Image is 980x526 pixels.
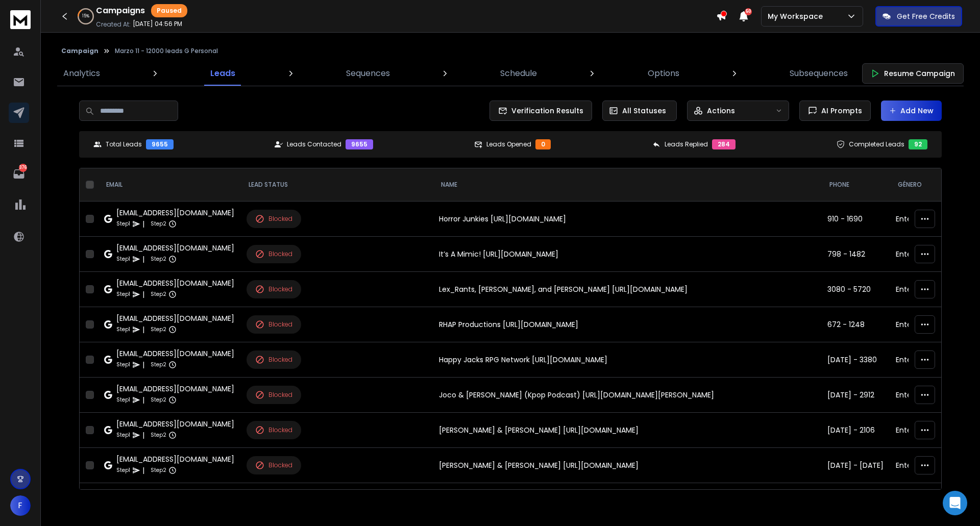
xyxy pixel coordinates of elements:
[890,448,974,483] td: Entertainment News
[133,20,182,28] p: [DATE] 04:56 PM
[116,384,234,394] div: [EMAIL_ADDRESS][DOMAIN_NAME]
[433,237,821,272] td: It’s A Mimic! [URL][DOMAIN_NAME]
[255,355,292,364] div: Blocked
[890,168,974,202] th: género
[255,285,292,294] div: Blocked
[142,395,144,405] p: |
[151,289,166,299] p: Step 2
[142,465,144,475] p: |
[151,430,166,440] p: Step 2
[821,448,890,483] td: [DATE] - [DATE]
[346,139,373,149] div: 9655
[433,342,821,378] td: Happy Jacks RPG Network [URL][DOMAIN_NAME]
[821,202,890,237] td: 910 - 1690
[116,313,234,323] div: [EMAIL_ADDRESS][DOMAIN_NAME]
[255,214,292,223] div: Blocked
[433,413,821,448] td: [PERSON_NAME] & [PERSON_NAME] [URL][DOMAIN_NAME]
[151,4,187,17] div: Paused
[433,307,821,342] td: RHAP Productions [URL][DOMAIN_NAME]
[707,106,735,116] p: Actions
[151,395,166,405] p: Step 2
[768,11,827,21] p: My Workspace
[98,168,240,202] th: EMAIL
[875,6,962,27] button: Get Free Credits
[116,243,234,253] div: [EMAIL_ADDRESS][DOMAIN_NAME]
[433,483,821,518] td: [PERSON_NAME] [URL][DOMAIN_NAME]
[142,289,144,299] p: |
[116,430,130,440] p: Step 1
[821,342,890,378] td: [DATE] - 3380
[146,139,174,149] div: 9655
[151,219,166,229] p: Step 2
[890,272,974,307] td: Entertainment News
[116,454,234,464] div: [EMAIL_ADDRESS][DOMAIN_NAME]
[890,307,974,342] td: Entertainment News
[151,254,166,264] p: Step 2
[116,254,130,264] p: Step 1
[116,419,234,429] div: [EMAIL_ADDRESS][DOMAIN_NAME]
[821,272,890,307] td: 3080 - 5720
[783,61,854,86] a: Subsequences
[142,324,144,335] p: |
[494,61,543,86] a: Schedule
[642,61,685,86] a: Options
[486,140,531,148] p: Leads Opened
[204,61,241,86] a: Leads
[745,8,752,15] span: 50
[142,430,144,440] p: |
[821,483,890,518] td: 952 - 1768
[849,140,904,148] p: Completed Leads
[116,465,130,475] p: Step 1
[9,164,29,184] a: 376
[116,395,130,405] p: Step 1
[890,378,974,413] td: Entertainment News
[799,101,871,121] button: AI Prompts
[862,63,964,84] button: Resume Campaign
[82,13,89,19] p: 15 %
[116,289,130,299] p: Step 1
[433,378,821,413] td: Joco & [PERSON_NAME] (Kpop Podcast) [URL][DOMAIN_NAME][PERSON_NAME]
[821,307,890,342] td: 672 - 1248
[909,139,927,149] div: 92
[890,202,974,237] td: Entertainment News
[63,67,100,80] p: Analytics
[535,139,551,149] div: 0
[890,342,974,378] td: Entertainment News
[340,61,396,86] a: Sequences
[116,219,130,229] p: Step 1
[665,140,708,148] p: Leads Replied
[151,324,166,335] p: Step 2
[500,67,537,80] p: Schedule
[881,101,942,121] button: Add New
[821,413,890,448] td: [DATE] - 2106
[106,140,142,148] p: Total Leads
[19,164,27,172] p: 376
[10,10,31,29] img: logo
[890,413,974,448] td: Entertainment News
[116,324,130,335] p: Step 1
[507,106,583,116] span: Verification Results
[489,101,592,121] button: Verification Results
[821,237,890,272] td: 798 - 1482
[115,47,218,55] p: Marzo 11 - 12000 leads G Personal
[821,168,890,202] th: Phone
[897,11,955,21] p: Get Free Credits
[346,67,390,80] p: Sequences
[142,254,144,264] p: |
[287,140,341,148] p: Leads Contacted
[142,219,144,229] p: |
[116,360,130,370] p: Step 1
[817,106,862,116] span: AI Prompts
[648,67,679,80] p: Options
[790,67,848,80] p: Subsequences
[255,461,292,470] div: Blocked
[10,495,31,516] button: F
[151,360,166,370] p: Step 2
[255,320,292,329] div: Blocked
[57,61,106,86] a: Analytics
[142,360,144,370] p: |
[890,483,974,518] td: Entertainment News
[433,448,821,483] td: [PERSON_NAME] & [PERSON_NAME] [URL][DOMAIN_NAME]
